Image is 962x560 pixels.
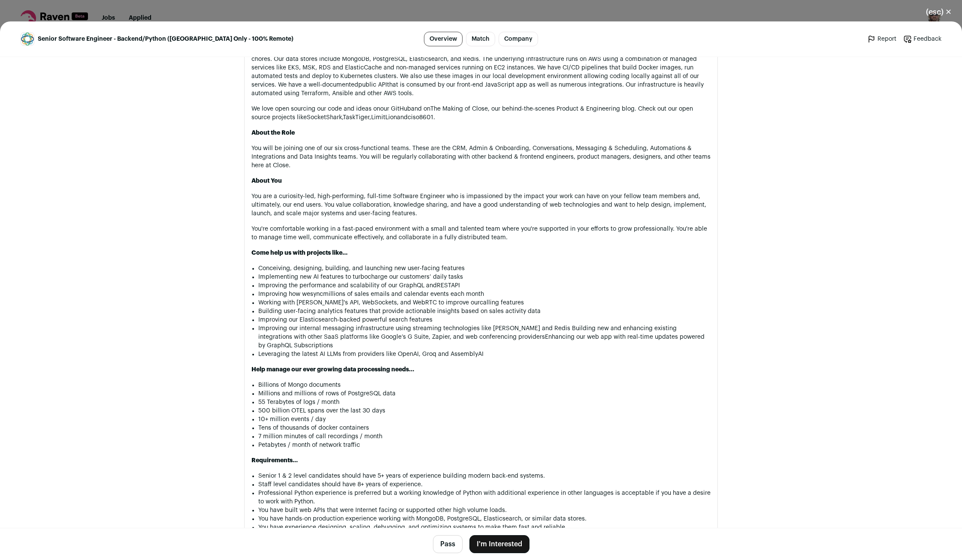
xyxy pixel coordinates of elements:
[380,106,411,112] a: our GitHub
[251,105,711,122] p: We love open sourcing our code and ideas on and on , our behind-the-scenes Product & Engineering ...
[251,250,348,256] strong: Come help us with projects like...
[251,367,414,373] strong: Help manage our ever growing data processing needs…
[258,281,711,290] li: Improving the performance and scalability of our GraphQL and API
[38,35,293,43] span: Senior Software Engineer - Backend/Python ([GEOGRAPHIC_DATA] Only - 100% Remote)
[258,273,711,281] li: Implementing new AI features to turbocharge our customers’ daily tasks
[258,415,711,424] li: 10+ million events / day
[903,35,941,43] a: Feedback
[258,406,711,415] li: 500 billion OTEL spans over the last 30 days
[251,458,298,464] strong: Requirements...
[499,32,538,46] a: Company
[258,264,711,273] li: Conceiving, designing, building, and launching new user-facing features
[258,523,711,532] li: You have experience designing, scaling, debugging, and optimizing systems to make them fast and r...
[258,432,711,441] li: 7 million minutes of call recordings / month
[251,130,295,136] strong: About the Role
[258,298,711,307] li: Working with [PERSON_NAME]'s API, WebSockets, and WebRTC to improve our
[251,225,711,242] p: You're comfortable working in a fast-paced environment with a small and talented team where you'r...
[251,178,282,184] strong: About You
[258,424,711,432] li: Tens of thousands of docker containers
[867,35,896,43] a: Report
[258,381,711,389] li: Billions of Mongo documents
[430,106,488,112] a: The Making of Close
[258,515,711,523] li: You have hands-on production experience working with MongoDB, PostgreSQL, Elasticsearch, or simil...
[466,32,495,46] a: Match
[258,441,711,449] li: Petabytes / month of network traffic
[480,300,524,306] a: calling features
[258,480,711,489] li: Staff level candidates should have 8+ years of experience.
[251,144,711,170] p: You will be joining one of our six cross-functional teams. These are the CRM, Admin & Onboarding,...
[469,535,529,553] button: I'm Interested
[258,324,711,350] li: Improving our internal messaging infrastructure using streaming technologies like [PERSON_NAME] a...
[437,283,451,289] a: REST
[424,32,463,46] a: Overview
[258,489,711,506] li: Professional Python experience is preferred but a working knowledge of Python with additional exp...
[251,192,711,218] p: You are a curiosity-led, high-performing, full-time Software Engineer who is impassioned by the i...
[258,398,711,406] li: 55 Terabytes of logs / month
[433,535,463,553] button: Pass
[408,114,433,120] a: ciso8601
[258,389,711,398] li: Millions and millions of rows of PostgreSQL data
[258,350,711,358] li: Leveraging the latest AI LLMs from providers like OpenAI, Groq and AssemblyAI
[251,46,711,98] p: Our backend consists primarily of Python Flask web apps with our scheduler handling many of the b...
[307,114,342,120] a: SocketShark
[258,472,711,480] li: Senior 1 & 2 level candidates should have 5+ years of experience building modern back-end systems.
[21,33,34,45] img: a2414726cb8ad4da2b698a12e8b73ff02d6442907af0676a52c70779ceb19c6b.png
[258,316,711,324] li: Improving our Elasticsearch-backed powerful search features
[343,114,369,120] a: TaskTiger
[310,291,323,297] a: sync
[258,290,711,298] li: Improving how we millions of sales emails and calendar events each month
[358,82,387,88] a: public API
[916,3,962,21] button: Close modal
[371,114,397,120] a: LimitLion
[258,307,711,316] li: Building user-facing analytics features that provide actionable insights based on sales activity ...
[258,506,711,515] li: You have built web APIs that were Internet facing or supported other high volume loads.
